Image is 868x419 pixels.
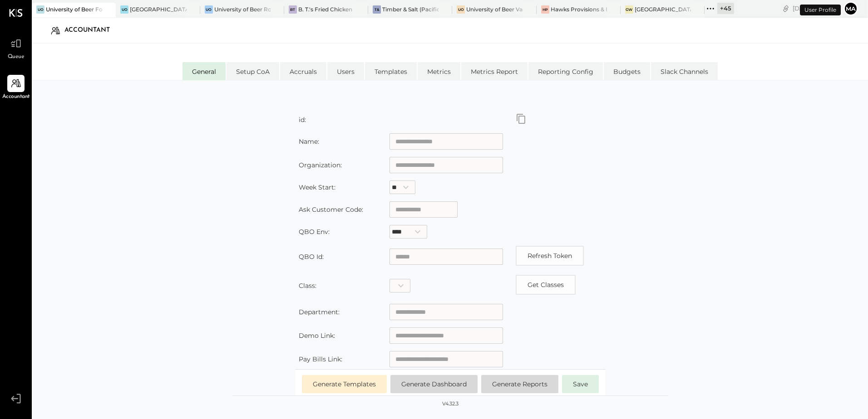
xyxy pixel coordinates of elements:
li: Users [327,62,364,80]
div: Uo [120,5,128,14]
button: Generate Templates [302,375,387,393]
div: [GEOGRAPHIC_DATA] [635,5,691,13]
a: Accountant [0,75,31,101]
label: Pay Bills Link: [299,355,342,363]
div: copy link [781,4,790,13]
button: Save [562,375,599,393]
div: [GEOGRAPHIC_DATA] [130,5,186,13]
label: QBO Env: [299,228,330,236]
div: University of Beer Folsom [46,5,102,13]
li: Metrics Report [461,62,528,80]
button: Refresh Token [516,246,584,266]
button: Copy id [516,113,527,124]
label: Week Start: [299,183,335,191]
div: HP [541,5,549,14]
div: GW [625,5,633,14]
span: Accountant [2,93,30,101]
li: Budgets [604,62,650,80]
li: Setup CoA [227,62,279,80]
label: Organization: [299,161,342,169]
div: Hawks Provisions & Public House [551,5,607,13]
li: Reporting Config [528,62,603,80]
span: Generate Reports [492,380,547,388]
button: Copy id [516,275,576,295]
label: Ask Customer Code: [299,205,363,214]
div: Uo [457,5,465,14]
li: Templates [365,62,417,80]
div: [DATE] [793,4,841,13]
div: Uo [36,5,44,14]
div: Accountant [64,23,119,38]
a: Queue [0,35,31,61]
div: B. T.'s Fried Chicken [298,5,352,13]
div: University of Beer Roseville [214,5,271,13]
div: University of Beer Vacaville [466,5,523,13]
span: Generate Templates [313,380,376,388]
li: Metrics [418,62,460,80]
li: Accruals [280,62,326,80]
div: T& [373,5,381,14]
div: BT [289,5,297,14]
li: General [182,62,226,80]
label: QBO Id: [299,253,324,261]
div: User Profile [800,5,841,15]
span: Save [573,380,588,388]
label: Name: [299,137,319,146]
label: Department: [299,308,340,316]
div: Uo [205,5,213,14]
li: Slack Channels [651,62,718,80]
span: Queue [8,53,25,61]
button: Generate Dashboard [390,375,478,393]
button: Ma [843,1,858,16]
button: Generate Reports [481,375,558,393]
span: Generate Dashboard [401,380,467,388]
div: v 4.32.3 [442,400,459,408]
label: Demo Link: [299,331,335,340]
label: Class: [299,282,316,290]
label: id: [299,116,306,124]
div: + 45 [717,3,734,14]
div: Timber & Salt (Pacific Dining CA1 LLC) [382,5,439,13]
